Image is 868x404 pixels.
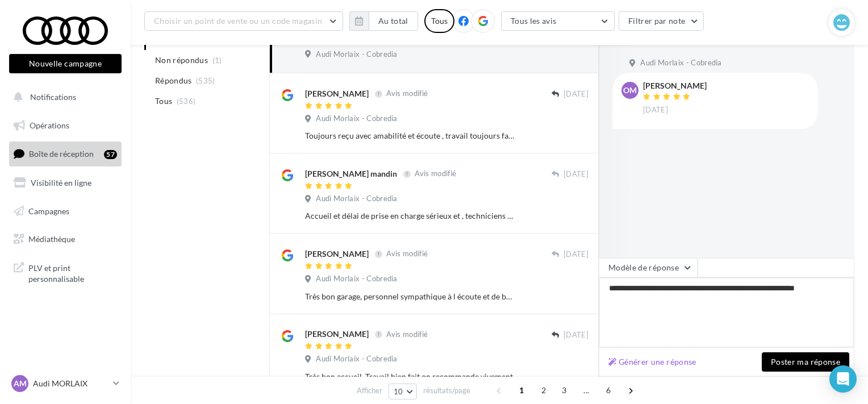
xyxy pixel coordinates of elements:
a: Visibilité en ligne [7,171,124,195]
span: Tous les avis [511,16,557,26]
a: Médiathèque [7,227,124,251]
div: 57 [104,150,117,159]
div: [PERSON_NAME] [305,88,369,99]
button: Tous les avis [501,11,615,31]
button: Poster ma réponse [762,352,849,372]
span: Choisir un point de vente ou un code magasin [154,16,322,26]
a: AM Audi MORLAIX [9,373,122,394]
button: Au total [349,11,418,31]
div: [PERSON_NAME] mandin [305,168,397,180]
button: Choisir un point de vente ou un code magasin [144,11,343,31]
span: [DATE] [564,330,589,340]
span: Boîte de réception [29,149,94,159]
span: [DATE] [564,249,589,260]
span: Avis modifié [386,330,428,339]
button: Au total [369,11,418,31]
span: Avis modifié [386,249,428,259]
span: Audi Morlaix - Cobredia [316,114,397,124]
span: résultats/page [423,385,470,396]
span: Audi Morlaix - Cobredia [316,49,397,60]
span: Audi Morlaix - Cobredia [316,274,397,284]
button: Nouvelle campagne [9,54,122,73]
span: (535) [196,76,215,85]
span: Afficher [357,385,382,396]
div: [PERSON_NAME] [305,248,369,260]
div: [PERSON_NAME] [305,328,369,340]
span: 10 [394,387,403,396]
span: ... [577,381,595,399]
span: (1) [212,56,222,65]
span: Avis modifié [415,169,456,178]
div: Open Intercom Messenger [829,365,857,393]
span: Notifications [30,92,76,102]
a: PLV et print personnalisable [7,256,124,289]
span: AM [14,378,27,389]
a: Campagnes [7,199,124,223]
span: (536) [177,97,196,106]
button: Filtrer par note [619,11,704,31]
button: Modèle de réponse [599,258,698,277]
div: [PERSON_NAME] [643,82,707,90]
span: Audi Morlaix - Cobredia [316,354,397,364]
button: Générer une réponse [604,355,701,369]
span: Avis modifié [386,89,428,98]
span: Non répondus [155,55,208,66]
span: [DATE] [643,105,668,115]
a: Opérations [7,114,124,138]
span: 6 [599,381,617,399]
div: Très bon accueil. Travail bien fait.on recommande vivement [305,371,515,382]
span: 1 [512,381,531,399]
p: Audi MORLAIX [33,378,108,389]
span: Campagnes [28,206,69,215]
span: Opérations [30,120,69,130]
span: Répondus [155,75,192,86]
div: Très bon garage, personnel sympathique à l écoute et de bon conseil. Prestations irréprochables [305,291,515,302]
span: Visibilité en ligne [31,178,91,188]
span: 2 [535,381,553,399]
span: [DATE] [564,89,589,99]
span: Tous [155,95,172,107]
div: Toujours reçu avec amabilité et écoute , travail toujours fait professionnellement jamais rien à ... [305,130,515,141]
button: 10 [389,384,418,399]
span: Médiathèque [28,234,75,244]
div: Tous [424,9,454,33]
span: PLV et print personnalisable [28,260,117,285]
button: Notifications [7,85,119,109]
span: 3 [555,381,573,399]
span: Audi Morlaix - Cobredia [316,194,397,204]
span: Audi Morlaix - Cobredia [640,58,721,68]
a: Boîte de réception57 [7,141,124,166]
span: om [623,85,637,96]
div: Accueil et délai de prise en charge sérieux et , techniciens très compétents [305,210,515,222]
span: [DATE] [564,169,589,180]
